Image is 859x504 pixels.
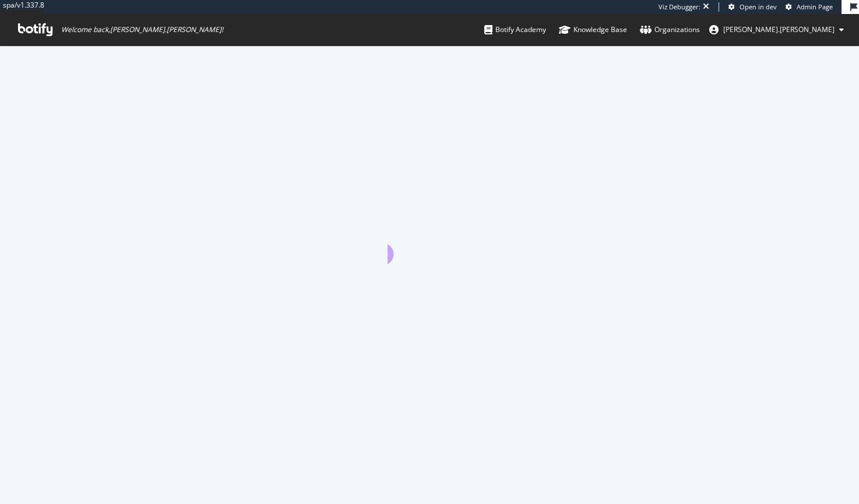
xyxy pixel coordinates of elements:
[559,14,627,45] a: Knowledge Base
[723,24,835,34] span: colin.reid
[797,2,833,11] span: Admin Page
[740,2,777,11] span: Open in dev
[559,24,627,36] div: Knowledge Base
[640,14,700,45] a: Organizations
[484,14,546,45] a: Botify Academy
[61,25,223,34] span: Welcome back, [PERSON_NAME].[PERSON_NAME] !
[659,2,700,12] div: Viz Debugger:
[786,2,833,12] a: Admin Page
[700,20,853,39] button: [PERSON_NAME].[PERSON_NAME]
[484,24,546,36] div: Botify Academy
[640,24,700,36] div: Organizations
[728,2,777,12] a: Open in dev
